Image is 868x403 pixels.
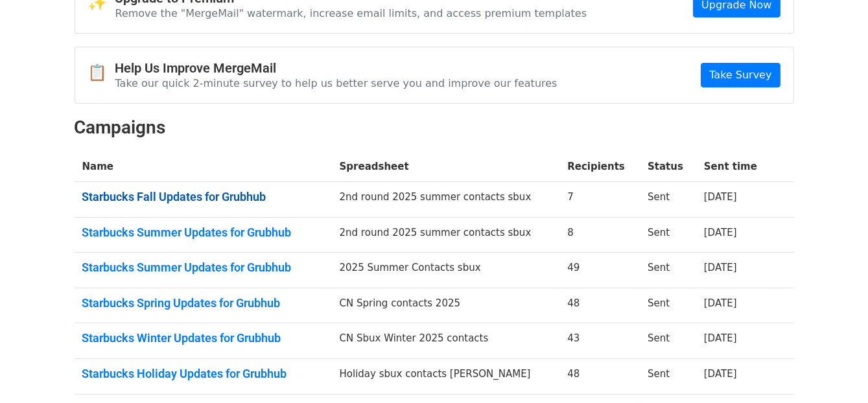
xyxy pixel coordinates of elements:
td: Sent [640,182,696,218]
a: Starbucks Holiday Updates for Grubhub [82,367,324,381]
td: Sent [640,359,696,395]
iframe: Chat Widget [803,341,868,403]
h2: Campaigns [75,117,794,139]
a: Starbucks Summer Updates for Grubhub [82,260,324,275]
h4: Help Us Improve MergeMail [115,60,557,76]
a: Starbucks Winter Updates for Grubhub [82,331,324,345]
td: CN Sbux Winter 2025 contacts [332,323,560,359]
td: 48 [559,288,640,323]
p: Take our quick 2-minute survey to help us better serve you and improve our features [115,76,557,90]
a: Starbucks Spring Updates for Grubhub [82,296,324,310]
td: 2025 Summer Contacts sbux [332,253,560,288]
td: Sent [640,253,696,288]
td: 2nd round 2025 summer contacts sbux [332,182,560,218]
td: Sent [640,323,696,359]
td: 7 [559,182,640,218]
td: 8 [559,217,640,253]
a: [DATE] [704,191,737,203]
td: 48 [559,359,640,395]
td: 2nd round 2025 summer contacts sbux [332,217,560,253]
td: Holiday sbux contacts [PERSON_NAME] [332,359,560,395]
th: Recipients [559,152,640,182]
a: [DATE] [704,297,737,309]
p: Remove the "MergeMail" watermark, increase email limits, and access premium templates [115,6,587,20]
td: 49 [559,253,640,288]
td: Sent [640,217,696,253]
a: [DATE] [704,262,737,273]
th: Name [75,152,332,182]
a: [DATE] [704,332,737,344]
a: Take Survey [701,63,780,87]
a: Starbucks Fall Updates for Grubhub [82,190,324,204]
th: Sent time [696,152,777,182]
th: Spreadsheet [332,152,560,182]
td: Sent [640,288,696,323]
a: Starbucks Summer Updates for Grubhub [82,225,324,240]
span: 📋 [88,63,115,82]
td: 43 [559,323,640,359]
th: Status [640,152,696,182]
a: [DATE] [704,368,737,380]
a: [DATE] [704,227,737,238]
td: CN Spring contacts 2025 [332,288,560,323]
